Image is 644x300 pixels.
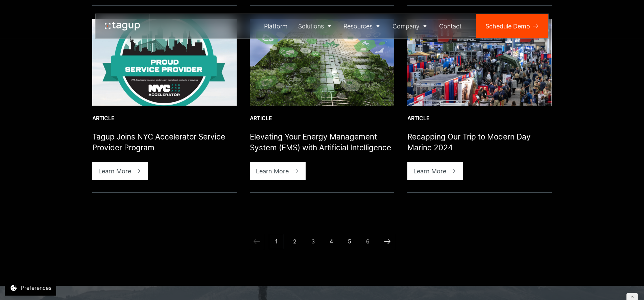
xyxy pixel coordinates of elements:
a: Solutions [293,14,338,38]
a: 6 [360,234,375,249]
img: Elevating Your Energy Management System with Artificial Intelligence [250,19,394,106]
div: Platform [264,22,287,31]
h1: Recapping Our Trip to Modern Day Marine 2024 [407,131,552,153]
div: Company [392,22,420,31]
h1: Elevating Your Energy Management System (EMS) with Artificial Intelligence [250,131,394,153]
a: Learn More [407,162,463,180]
a: Platform [259,14,293,38]
h1: Tagup Joins NYC Accelerator Service Provider Program [92,131,237,153]
div: Learn More [256,167,289,176]
div: Article [250,115,394,122]
a: Learn More [250,162,306,180]
a: Learn More [92,162,148,180]
div: Article [407,115,552,122]
a: 4 [324,234,339,249]
a: Company [387,14,434,38]
a: Next Page [380,234,395,249]
div: Preferences [21,284,51,292]
div: Article [92,115,237,122]
div: Schedule Demo [485,22,530,31]
a: 5 [342,234,357,249]
div: Learn More [98,167,131,176]
a: Schedule Demo [476,14,548,38]
a: Resources [338,14,387,38]
a: 2 [287,234,302,249]
div: Contact [439,22,461,31]
div: Resources [343,22,373,31]
div: Solutions [298,22,324,31]
div: List [249,234,395,249]
img: Modern Day Marine 2024 Exposition [407,19,552,106]
a: 3 [305,234,320,249]
div: Learn More [413,167,446,176]
a: Contact [434,14,467,38]
a: 1 [269,234,284,249]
